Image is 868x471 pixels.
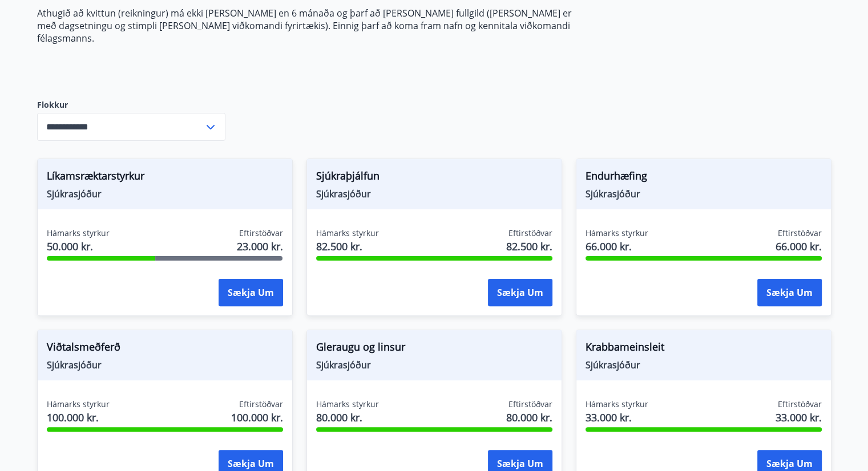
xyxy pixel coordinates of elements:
[776,239,822,254] span: 66.000 kr.
[776,410,822,425] span: 33.000 kr.
[239,228,283,239] span: Eftirstöðvar
[231,410,283,425] span: 100.000 kr.
[37,99,225,111] label: Flokkur
[316,239,379,254] span: 82.500 kr.
[508,399,552,410] span: Eftirstöðvar
[506,410,552,425] span: 80.000 kr.
[47,359,283,371] span: Sjúkrasjóður
[237,239,283,254] span: 23.000 kr.
[778,228,822,239] span: Eftirstöðvar
[586,359,822,371] span: Sjúkrasjóður
[488,279,552,306] button: Sækja um
[508,228,552,239] span: Eftirstöðvar
[47,228,110,239] span: Hámarks styrkur
[37,7,576,44] p: Athugið að kvittun (reikningur) má ekki [PERSON_NAME] en 6 mánaða og þarf að [PERSON_NAME] fullgi...
[47,168,283,188] span: Líkamsræktarstyrkur
[219,279,283,306] button: Sækja um
[316,399,379,410] span: Hámarks styrkur
[47,188,283,200] span: Sjúkrasjóður
[316,168,552,188] span: Sjúkraþjálfun
[586,410,648,425] span: 33.000 kr.
[47,399,110,410] span: Hámarks styrkur
[586,239,648,254] span: 66.000 kr.
[586,399,648,410] span: Hámarks styrkur
[316,339,552,359] span: Gleraugu og linsur
[47,410,110,425] span: 100.000 kr.
[586,228,648,239] span: Hámarks styrkur
[586,339,822,359] span: Krabbameinsleit
[586,168,822,188] span: Endurhæfing
[586,188,822,200] span: Sjúkrasjóður
[316,228,379,239] span: Hámarks styrkur
[239,399,283,410] span: Eftirstöðvar
[757,279,822,306] button: Sækja um
[316,359,552,371] span: Sjúkrasjóður
[506,239,552,254] span: 82.500 kr.
[316,410,379,425] span: 80.000 kr.
[316,188,552,200] span: Sjúkrasjóður
[47,339,283,359] span: Viðtalsmeðferð
[778,399,822,410] span: Eftirstöðvar
[47,239,110,254] span: 50.000 kr.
